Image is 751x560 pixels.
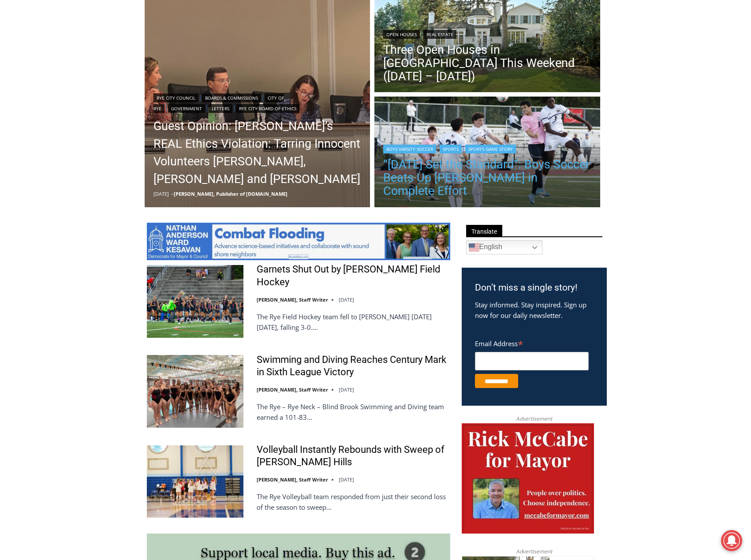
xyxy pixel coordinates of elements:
a: Boards & Commissions [202,93,261,102]
div: | | | | | [153,92,362,113]
span: – [171,190,174,197]
a: Open Houses [383,30,420,39]
a: Volleyball Instantly Rebounds with Sweep of [PERSON_NAME] Hills [257,444,450,469]
div: Two by Two Animal Haven & The Nature Company: The Wild World of Animals [93,25,127,74]
time: [DATE] [339,296,354,303]
img: Swimming and Diving Reaches Century Mark in Sixth League Victory [147,355,243,427]
div: 6 [103,76,107,85]
time: [DATE] [339,476,354,483]
a: Intern @ [DOMAIN_NAME] [212,86,427,110]
a: [PERSON_NAME], Staff Writer [257,476,328,483]
div: | [383,28,591,39]
a: [PERSON_NAME], Publisher of [DOMAIN_NAME] [174,190,288,197]
label: Email Address [475,335,589,351]
span: Advertisement [507,547,561,556]
a: Government [168,104,205,113]
a: Rye City Board of Ethics [236,104,299,113]
a: Boys Varsity Soccer [383,145,436,153]
a: Read More “Today Set the Standard”: Boys Soccer Beats Up Pelham in Complete Effort [374,97,600,209]
a: Sports [440,145,462,153]
h3: Don’t miss a single story! [475,281,594,295]
a: Rye City Council [153,93,198,102]
img: (PHOTO: Rye Boys Soccer's Eddie Kehoe (#9 pink) goes up for a header against Pelham on October 8,... [374,97,600,209]
a: Sports Game Story [465,145,516,153]
a: Three Open Houses in [GEOGRAPHIC_DATA] This Weekend ([DATE] – [DATE]) [383,43,591,83]
div: "We would have speakers with experience in local journalism speak to us about their experiences a... [223,0,417,86]
span: Intern @ [DOMAIN_NAME] [231,88,409,108]
h4: [PERSON_NAME] Read Sanctuary Fall Fest: [DATE] [7,89,117,109]
a: [PERSON_NAME], Staff Writer [257,386,328,393]
a: [PERSON_NAME] Read Sanctuary Fall Fest: [DATE] [0,88,132,110]
img: en [469,242,479,253]
a: [PERSON_NAME], Staff Writer [257,296,328,303]
p: Stay informed. Stay inspired. Sign up now for our daily newsletter. [475,299,594,321]
a: “[DATE] Set the Standard”: Boys Soccer Beats Up [PERSON_NAME] in Complete Effort [383,158,591,198]
a: Letters [209,104,232,113]
img: McCabe for Mayor [462,423,594,534]
p: The Rye Field Hockey team fell to [PERSON_NAME] [DATE][DATE], falling 3-0…. [257,311,450,332]
p: The Rye – Rye Neck – Blind Brook Swimming and Diving team earned a 101-83… [257,401,450,422]
div: | | [383,143,591,153]
p: The Rye Volleyball team responded from just their second loss of the season to sweep… [257,491,450,512]
time: [DATE] [339,386,354,393]
img: Volleyball Instantly Rebounds with Sweep of Byram Hills [147,445,243,518]
a: Garnets Shut Out by [PERSON_NAME] Field Hockey [257,263,450,288]
div: 6 [93,76,97,85]
img: Garnets Shut Out by Horace Greeley Field Hockey [147,265,243,337]
span: Translate [466,225,502,237]
time: [DATE] [153,190,169,197]
a: Real Estate [423,30,456,39]
div: / [99,76,101,85]
span: Advertisement [507,414,561,423]
a: English [466,240,542,254]
a: Guest Opinion: [PERSON_NAME]’s REAL Ethics Violation: Tarring Innocent Volunteers [PERSON_NAME], ... [153,117,362,188]
a: Swimming and Diving Reaches Century Mark in Sixth League Victory [257,354,450,379]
